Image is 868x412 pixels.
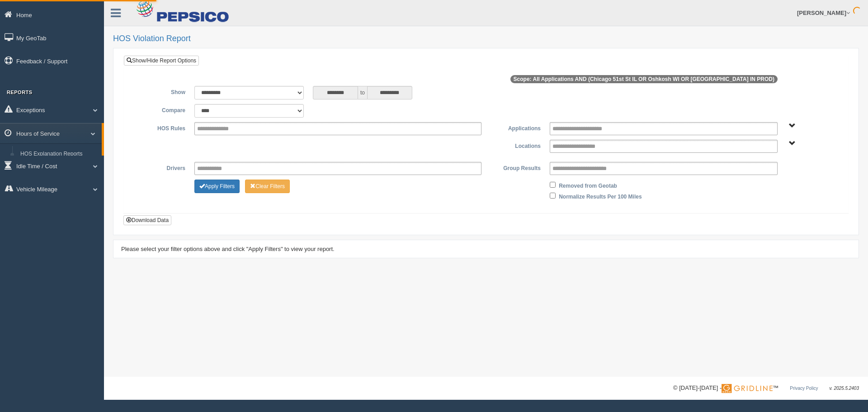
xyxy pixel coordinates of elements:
[722,384,773,393] img: Gridline
[131,104,190,115] label: Compare
[358,86,367,99] span: to
[245,180,290,193] button: Change Filter Options
[124,56,199,66] a: Show/Hide Report Options
[486,162,545,173] label: Group Results
[121,246,335,252] span: Please select your filter options above and click "Apply Filters" to view your report.
[559,190,642,201] label: Normalize Results Per 100 Miles
[123,215,171,225] button: Download Data
[673,384,859,393] div: © [DATE]-[DATE] - ™
[559,180,617,190] label: Removed from Geotab
[830,386,859,391] span: v. 2025.5.2403
[131,122,190,133] label: HOS Rules
[194,180,240,193] button: Change Filter Options
[131,86,190,97] label: Show
[486,140,545,151] label: Locations
[510,75,778,83] span: Scope: All Applications AND (Chicago 51st St IL OR Oshkosh WI OR [GEOGRAPHIC_DATA] IN PROD)
[790,386,818,391] a: Privacy Policy
[16,146,102,162] a: HOS Explanation Reports
[131,162,190,173] label: Drivers
[486,122,545,133] label: Applications
[113,34,859,43] h2: HOS Violation Report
